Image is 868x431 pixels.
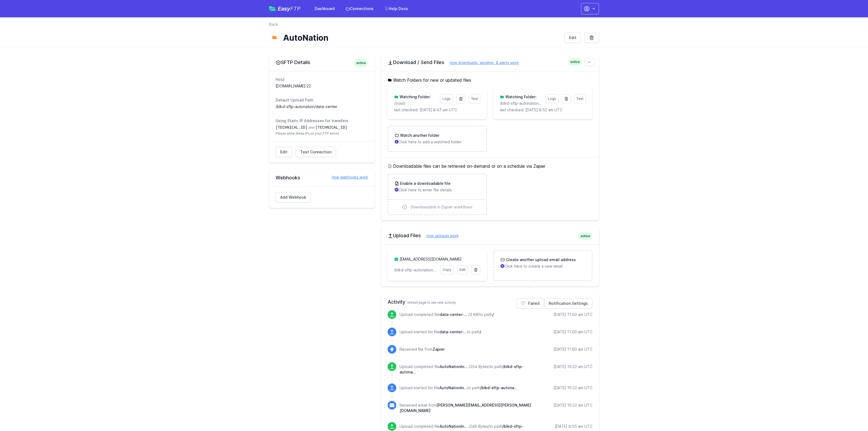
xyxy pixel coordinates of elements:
[276,175,368,181] h2: Webhooks
[399,181,451,186] h3: Enable a downloadable file
[381,4,411,14] a: Help Docs
[400,403,534,413] p: Received email from
[395,139,480,145] p: Click here to add a watched folder
[439,329,467,334] span: data-center-1760266809.csv
[439,385,467,390] span: AutoNationInput_Test12102025_3.csv
[440,364,467,369] span: AutoNationInput_Test12102025_3.csv
[269,6,301,11] a: EasyFTP
[574,94,586,103] a: Test
[326,175,368,180] a: how webhooks work
[504,94,537,100] h3: Watching Folder:
[354,59,368,67] span: active
[500,107,586,113] p: last checked: [DATE] 8:52 am UTC
[309,125,314,129] span: and
[440,424,467,429] span: AutoNationInput_Test12102025_1.csv
[568,58,582,66] span: active
[388,298,592,306] h2: Activity
[395,101,405,106] i: (root)
[421,233,459,238] a: how uploads work
[500,264,585,269] p: Click here to create a new email
[544,298,592,309] a: Notification Settings
[554,312,592,317] div: [DATE] 11:00 am UTC
[469,94,480,103] a: Test
[471,97,478,101] span: Test
[555,424,592,429] div: [DATE] 8:55 am UTC
[400,385,517,391] p: Upload started for file to path
[554,403,592,408] div: [DATE] 10:22 am UTC
[468,364,490,369] i: (354 Bytes)
[388,126,486,151] a: Watch another folder Click here to add a watched folder
[578,232,592,240] span: active
[411,204,473,210] span: Downloadable in Zapier workflows
[407,300,456,305] span: refresh page to see new activity
[269,6,276,11] img: easyftp_logo.png
[388,174,486,214] a: Enable a downloadable file Click here to enter file details Downloadable in Zapier workflows
[276,147,292,157] a: Edit
[276,125,308,130] code: [TECHNICAL_ID]
[276,77,368,82] dt: Host
[394,267,437,273] p: /blkd-sftp-autonation/data-center
[400,312,494,317] p: Upload completed file to path
[342,4,377,14] a: Connections
[388,232,592,239] h2: Upload Files
[276,104,368,109] dd: /blkd-sftp-autonation/data-center
[554,347,592,352] div: [DATE] 11:00 am UTC
[278,6,301,11] span: Easy
[433,347,445,351] span: Zapier
[399,133,439,138] h3: Watch another folder
[468,312,479,317] i: (3 KB)
[296,147,336,157] a: Test Connection
[554,329,592,335] div: [DATE] 11:00 am UTC
[400,403,531,413] span: [PERSON_NAME][EMAIL_ADDRESS][PERSON_NAME][DOMAIN_NAME]
[480,385,517,390] span: /blkd-sftp-autonation/data-center
[577,97,583,101] span: Test
[440,94,453,103] a: Logs
[468,424,489,429] i: (249 Bytes)
[494,251,592,275] a: Create another upload email address Click here to create a new email
[398,94,431,100] h3: Watching Folder:
[545,94,559,103] a: Logs
[394,107,480,113] p: last checked: [DATE] 8:47 am UTC
[444,60,519,65] a: how downloads, sending, & alerts work
[394,101,436,106] p: /
[269,22,278,27] a: Back
[276,118,368,123] dt: Using Static IP Addresses for transfers
[388,77,592,83] h5: Watch Folders for new or updated files
[388,59,592,66] h2: Download / Send Files
[283,33,560,43] h1: AutoNation
[276,83,368,89] dd: [DOMAIN_NAME]:22
[400,364,534,375] p: Upload completed file to path
[395,187,480,193] p: Click here to enter file details
[300,149,331,155] span: Test Connection
[457,265,468,274] a: Edit
[400,329,481,335] p: Upload started for file to path
[388,163,592,169] h5: Downloadable files can be retrieved on-demand or on a schedule via Zapier
[315,125,347,130] code: [TECHNICAL_ID]
[276,131,368,136] span: Please allow these IPs on your FTP server
[400,257,462,261] a: [EMAIL_ADDRESS][DOMAIN_NAME]
[276,59,368,66] h2: SFTP Details
[440,265,454,274] a: Copy
[276,192,311,202] a: Add Webhook
[400,347,445,352] p: Received file from
[492,312,494,317] span: /
[554,364,592,369] div: [DATE] 10:22 am UTC
[554,385,592,391] div: [DATE] 10:22 am UTC
[311,4,338,14] a: Dashboard
[516,298,544,309] a: Failed
[276,97,368,103] dt: Default Upload Path
[505,257,576,262] h3: Create another upload email address
[290,5,301,12] span: FTP
[440,312,467,317] span: data-center-1760266809.csv
[269,22,599,30] nav: Breadcrumb
[480,329,481,334] span: /
[564,33,581,43] a: Edit
[500,101,542,106] p: /blkd-sftp-autonation/data-center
